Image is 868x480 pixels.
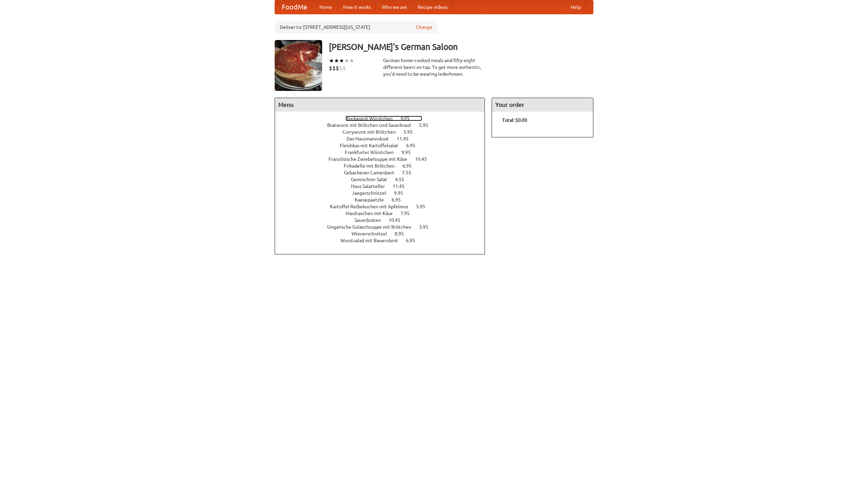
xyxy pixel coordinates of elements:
[347,136,421,141] a: Das Hausmannskost 11.45
[336,64,339,72] li: $
[565,0,586,14] a: Help
[340,238,405,243] span: Wurstsalad mit Bauernbrot
[330,204,438,209] a: Kartoffel Reibekuchen mit Apfelmus 5.95
[327,224,441,230] a: Ungarische Gulaschsuppe mit Brötchen 3.95
[416,204,432,209] span: 5.95
[394,190,410,196] span: 9.95
[349,57,354,64] li: ★
[355,217,388,223] span: Sauerbraten
[355,217,413,223] a: Sauerbraten 10.45
[275,98,485,112] h4: Menu
[345,150,400,155] span: Frankfurter Würstchen
[352,190,416,196] a: Jaegerschnitzel 9.95
[416,24,432,31] a: Change
[419,224,435,230] span: 3.95
[351,177,394,182] span: Gemischter Salat
[352,231,416,236] a: Wienerschnitzel 8.95
[347,136,396,141] span: Das Hausmannskost
[338,0,376,14] a: How it works
[329,156,439,162] a: Französische Zwiebelsuppe mit Käse 10.45
[344,57,349,64] li: ★
[401,150,417,155] span: 9.95
[397,136,415,141] span: 11.45
[344,163,424,169] a: Frikadelle mit Brötchen 6.95
[351,184,392,189] span: Haus Salatteller
[342,129,425,135] a: Currywurst mit Brötchen 5.95
[344,170,401,175] span: Gebackener Camenbert
[327,122,418,128] span: Bratwurst mit Brötchen und Sauerkraut
[352,190,393,196] span: Jaegerschnitzel
[355,197,391,203] span: Kaesepaetzle
[332,64,336,72] li: $
[339,57,344,64] li: ★
[344,170,424,175] a: Gebackener Camenbert 7.55
[419,122,435,128] span: 5.95
[351,177,417,182] a: Gemischter Salat 4.55
[406,143,422,148] span: 6.95
[389,217,407,223] span: 10.45
[403,129,419,135] span: 5.95
[395,231,411,236] span: 8.95
[392,197,408,203] span: 6.95
[329,156,414,162] span: Französische Zwiebelsuppe mit Käse
[406,238,422,243] span: 6.95
[340,143,405,148] span: Fleishkas mit Kartoffelsalat
[400,116,416,121] span: 4.95
[275,40,322,91] img: angular.jpg
[342,64,346,72] li: $
[346,211,422,216] a: Maultaschen mit Käse 7.95
[383,57,485,77] div: German home-cooked meals and fifty-eight different beers on tap. To get more authentic, you'd nee...
[492,98,593,112] h4: Your order
[395,177,411,182] span: 4.55
[314,0,338,14] a: Home
[402,170,418,175] span: 7.55
[340,143,428,148] a: Fleishkas mit Kartoffelsalat 6.95
[412,0,453,14] a: Recipe videos
[327,224,418,230] span: Ungarische Gulaschsuppe mit Brötchen
[352,231,394,236] span: Wienerschnitzel
[346,211,399,216] span: Maultaschen mit Käse
[351,184,417,189] a: Haus Salatteller 11.45
[275,21,437,33] div: Deliver to: [STREET_ADDRESS][US_STATE]
[393,184,411,189] span: 11.45
[340,238,428,243] a: Wurstsalad mit Bauernbrot 6.95
[415,156,434,162] span: 10.45
[329,64,332,72] li: $
[329,57,334,64] li: ★
[342,129,402,135] span: Currywurst mit Brötchen
[329,40,593,54] h3: [PERSON_NAME]'s German Saloon
[355,197,413,203] a: Kaesepaetzle 6.95
[339,64,342,72] li: $
[327,122,441,128] a: Bratwurst mit Brötchen und Sauerkraut 5.95
[376,0,412,14] a: Who we are
[334,57,339,64] li: ★
[345,150,423,155] a: Frankfurter Würstchen 9.95
[275,0,314,14] a: FoodMe
[402,163,418,169] span: 6.95
[330,204,415,209] span: Kartoffel Reibekuchen mit Apfelmus
[400,211,416,216] span: 7.95
[346,116,399,121] span: Bockwurst Würstchen
[344,163,401,169] span: Frikadelle mit Brötchen
[346,116,422,121] a: Bockwurst Würstchen 4.95
[502,117,527,123] b: Total: $0.00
